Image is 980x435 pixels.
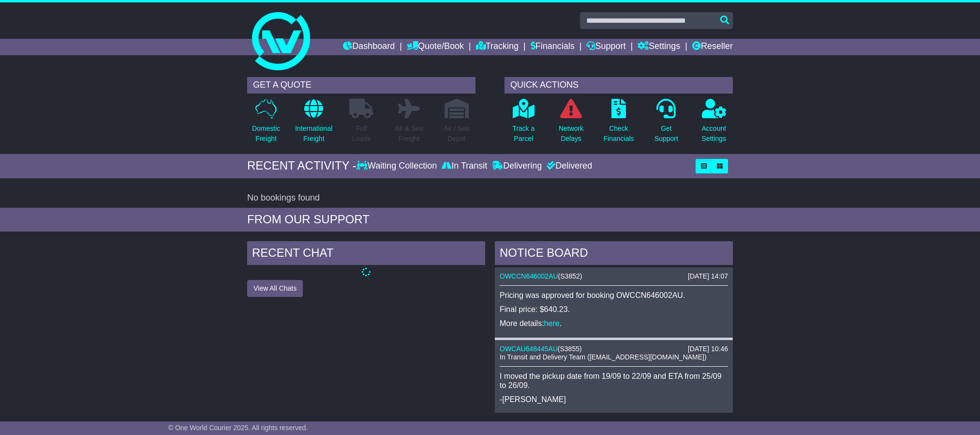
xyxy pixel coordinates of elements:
a: OWCAU648445AU [500,345,558,353]
div: FROM OUR SUPPORT [247,213,733,227]
p: Final price: $640.23. [500,305,728,314]
p: Air / Sea Depot [444,124,470,144]
a: InternationalFreight [295,98,333,149]
p: Check Financials [604,124,634,144]
a: here [544,319,560,327]
a: Support [586,39,625,55]
p: International Freight [295,124,332,144]
a: NetworkDelays [558,98,584,149]
button: View All Chats [247,280,303,297]
a: DomesticFreight [252,98,281,149]
span: S3852 [560,272,579,280]
div: ( ) [500,272,728,280]
p: Pricing was approved for booking OWCCN646002AU. [500,291,728,300]
a: CheckFinancials [603,98,635,149]
p: Network Delays [559,124,583,144]
div: RECENT ACTIVITY - [247,159,356,173]
a: Tracking [476,39,519,55]
p: Domestic Freight [252,124,280,144]
div: GET A QUOTE [247,77,475,93]
a: AccountSettings [701,98,727,149]
p: More details: . [500,319,728,328]
a: Reseller [692,39,733,55]
p: Full Loads [349,124,373,144]
p: Get Support [654,124,678,144]
div: In Transit [439,161,490,171]
a: Track aParcel [512,98,535,149]
a: Dashboard [343,39,395,55]
a: OWCCN646002AU [500,272,558,280]
div: No bookings found [247,193,733,203]
div: RECENT CHAT [247,241,485,267]
p: I moved the pickup date from 19/09 to 22/09 and ETA from 25/09 to 26/09. [500,372,728,390]
div: Waiting Collection [356,161,439,171]
a: GetSupport [654,98,679,149]
span: In Transit and Delivery Team ([EMAIL_ADDRESS][DOMAIN_NAME]) [500,353,707,361]
a: Financials [531,39,575,55]
a: Quote/Book [407,39,464,55]
div: Delivering [490,161,544,171]
p: Track a Parcel [512,124,535,144]
p: Air & Sea Freight [395,124,423,144]
a: Settings [638,39,680,55]
div: QUICK ACTIONS [505,77,733,93]
span: © One World Courier 2025. All rights reserved. [168,424,308,432]
div: NOTICE BOARD [495,241,733,267]
div: Delivered [544,161,592,171]
p: Account Settings [702,124,727,144]
div: [DATE] 14:07 [688,272,728,280]
div: ( ) [500,345,728,353]
span: S3855 [560,345,579,353]
p: -[PERSON_NAME] [500,395,728,404]
div: [DATE] 10:46 [688,345,728,353]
